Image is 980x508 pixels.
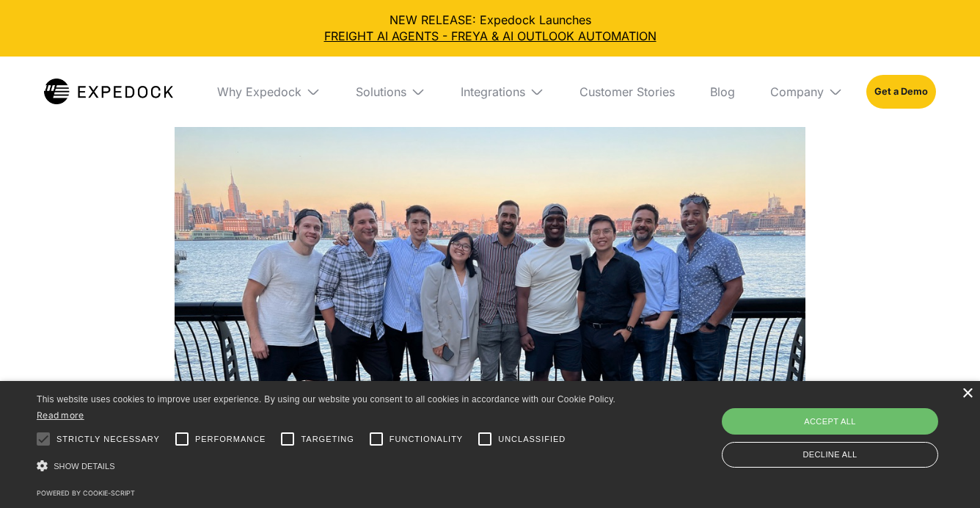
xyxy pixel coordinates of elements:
[698,57,747,127] a: Blog
[498,433,566,446] span: Unclassified
[390,433,463,446] span: Functionality
[344,57,437,127] div: Solutions
[758,57,855,127] div: Company
[37,394,615,404] span: This website uses cookies to improve user experience. By using our website you consent to all coo...
[56,433,160,446] span: Strictly necessary
[770,84,824,99] div: Company
[37,489,135,497] a: Powered by cookie-script
[461,84,525,99] div: Integrations
[205,57,332,127] div: Why Expedock
[195,433,266,446] span: Performance
[37,410,84,421] a: Read more
[217,84,301,99] div: Why Expedock
[37,456,626,476] div: Show details
[568,57,687,127] a: Customer Stories
[866,75,936,109] a: Get a Demo
[907,438,980,508] iframe: Chat Widget
[722,408,938,435] div: Accept all
[301,433,354,446] span: Targeting
[12,28,968,44] a: FREIGHT AI AGENTS - FREYA & AI OUTLOOK AUTOMATION
[12,12,968,45] div: NEW RELEASE: Expedock Launches
[449,57,556,127] div: Integrations
[722,442,938,468] div: Decline all
[962,388,973,399] div: Close
[54,462,115,471] span: Show details
[356,84,406,99] div: Solutions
